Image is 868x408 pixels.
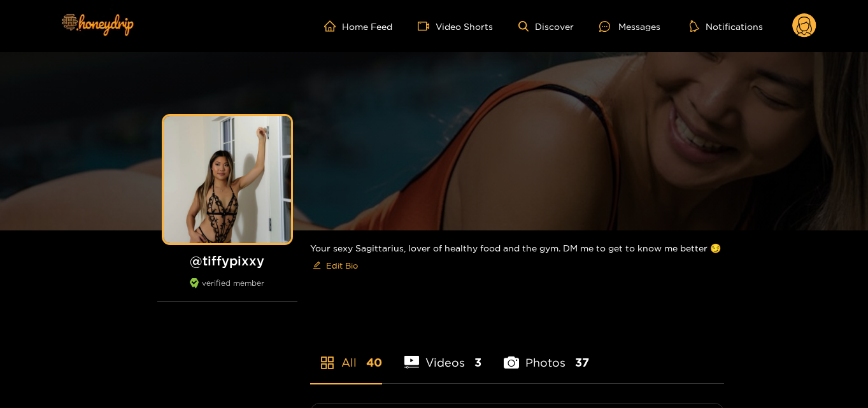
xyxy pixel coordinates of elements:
span: edit [313,261,321,271]
button: Notifications [686,20,767,32]
span: 3 [474,355,481,370]
div: Messages [599,19,660,34]
div: verified member [157,278,297,302]
span: video-camera [418,20,436,32]
h1: @ tiffypixxy [157,253,297,269]
span: appstore [320,355,335,370]
li: All [310,326,382,383]
li: Videos [404,326,482,383]
button: editEdit Bio [310,255,360,276]
a: Home Feed [324,20,392,32]
span: Edit Bio [326,259,358,272]
a: Discover [518,21,574,32]
span: 40 [366,355,382,370]
a: Video Shorts [418,20,493,32]
span: home [324,20,342,32]
li: Photos [504,326,589,383]
div: Your sexy Sagittarius, lover of healthy food and the gym. DM me to get to know me better 😏 [310,230,724,286]
span: 37 [575,355,589,370]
